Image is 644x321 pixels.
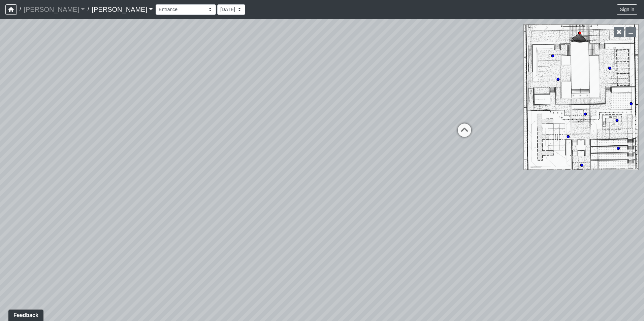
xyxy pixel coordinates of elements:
a: [PERSON_NAME] [92,3,153,16]
iframe: Ybug feedback widget [5,308,45,321]
button: Sign in [617,4,637,15]
a: [PERSON_NAME] [24,3,85,16]
span: / [85,3,92,16]
span: / [17,3,24,16]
